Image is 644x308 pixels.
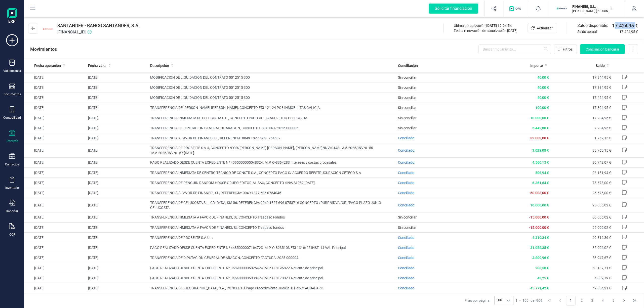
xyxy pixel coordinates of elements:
[150,160,394,165] span: PAGO REALIZADO DESDE CUENTA EXPEDIENTE Nº 4095000005048324. M.P. O-8364283 Intereses y costas pro...
[465,296,513,305] div: Filas por página:
[551,123,613,133] td: 7.204,95 €
[486,24,512,28] span: [DATE] 12:04:54
[88,63,107,68] span: Fecha valor
[587,296,597,305] button: Page 3
[398,85,417,90] span: Sin conciliar
[454,28,517,33] div: Fecha renovación de autorización:
[577,296,586,305] button: Page 2
[586,47,619,52] span: Conciliación bancaria
[551,103,613,113] td: 17.304,95 €
[398,286,414,290] span: Conciliado
[3,69,21,73] div: Validaciones
[509,6,523,11] img: Logo de OPS
[551,82,613,93] td: 17.384,95 €
[24,212,86,222] td: [DATE]
[551,143,613,157] td: 33.765,15 €
[86,72,148,82] td: [DATE]
[86,113,148,123] td: [DATE]
[577,23,610,29] span: Saldo disponible:
[532,181,549,185] span: 6.361,64 €
[532,236,549,240] span: 4.310,34 €
[537,276,549,280] span: 43,25 €
[495,296,504,305] span: 100
[423,1,484,17] button: Solicitar financiación
[532,148,549,152] span: 3.023,08 €
[24,168,86,178] td: [DATE]
[398,266,414,270] span: Conciliado
[551,133,613,143] td: 1.762,15 €
[506,1,526,17] button: Logo de OPS
[24,143,86,157] td: [DATE]
[398,171,414,175] span: Conciliado
[86,143,148,157] td: [DATE]
[24,72,86,82] td: [DATE]
[86,263,148,273] td: [DATE]
[555,296,565,305] button: Previous Page
[86,103,148,113] td: [DATE]
[150,215,394,220] span: TRANSFERENCIA INMEDIATA A FAVOR DE FINANEDI, SL CONCEPTO Traspaso Fondos
[531,298,534,303] span: de
[532,126,549,130] span: 5.442,80 €
[507,29,517,33] span: [DATE]
[86,223,148,233] td: [DATE]
[537,96,549,100] span: 40,00 €
[24,223,86,233] td: [DATE]
[86,168,148,178] td: [DATE]
[150,95,394,100] span: MODIFICACION DE LIQUIDACION DEL CONTRATO 0012515 300
[150,85,394,90] span: MODIFICACION DE LIQUIDACION DEL CONTRATO 0012515 300
[551,273,613,283] td: 4.082,79 €
[619,296,629,305] button: Next Page
[150,125,394,130] span: TRANSFERENCIA DE DIPUTACION GENERAL DE ARAGON, CONCEPTO FACTURA: 2025-000005.
[86,212,148,222] td: [DATE]
[5,186,19,190] div: Inventario
[24,233,86,243] td: [DATE]
[551,212,613,222] td: 80.006,02 €
[398,106,417,110] span: Sin conciliar
[86,198,148,212] td: [DATE]
[24,188,86,198] td: [DATE]
[551,188,613,198] td: 25.675,00 €
[150,136,394,141] span: TRANSFERENCIA A FAVOR DE FINANEDI SL, REFERENCIA: 0049 1827 696 0754582
[24,253,86,263] td: [DATE]
[609,296,618,305] button: Page 5
[630,296,639,305] button: Last Page
[398,276,414,280] span: Conciliado
[6,209,18,213] div: Importar
[86,273,148,283] td: [DATE]
[551,263,613,273] td: 50.137,71 €
[532,256,549,260] span: 3.809,96 €
[30,46,57,53] p: Movimientos
[398,215,417,219] span: Sin conciliar
[4,92,21,96] div: Documentos
[551,283,613,293] td: 49.854,21 €
[150,255,394,260] span: TRANSFERENCIA DE DIPUTACION GENERAL DE ARAGON, CONCEPTO FACTURA: 2025-000004.
[398,246,414,250] span: Conciliado
[86,133,148,143] td: [DATE]
[6,139,18,143] div: Tesorería
[86,123,148,133] td: [DATE]
[24,82,86,93] td: [DATE]
[24,178,86,188] td: [DATE]
[86,157,148,167] td: [DATE]
[86,253,148,263] td: [DATE]
[57,22,140,29] span: SANTANDER - BANCO SANTANDER, S.A.
[530,63,543,68] span: Importe
[398,203,414,207] span: Conciliado
[530,286,549,290] span: 45.771,42 €
[150,190,394,195] span: TRANSFERENCIA A FAVOR DE FINANEDI, SL, REFERENCIA: 0049 1827 696 0754046
[57,29,140,35] span: [FINANCIAL_ID]
[24,198,86,212] td: [DATE]
[150,266,394,271] span: PAGO REALIZADO DESDE CUENTA EXPEDIENTE Nº 3589000005025424. M.P. O-8195822 A cuenta de principal.
[150,180,394,185] span: TRANSFERENCIA DE PENGUIN RANDOM HOUSE GRUPO EDITORIAL SAU, CONCEPTO /INV/S1952 [DATE].
[554,1,619,17] button: FIFINANEDI, S.L.[PERSON_NAME] [PERSON_NAME]
[598,296,608,305] button: Page 4
[551,253,613,263] td: 53.947,67 €
[398,116,417,120] span: Sin conciliar
[619,29,638,34] span: 17.424,95 €
[429,4,478,14] div: Solicitar financiación
[398,256,414,260] span: Conciliado
[612,22,638,29] span: 17.424,95 €
[536,298,542,303] span: 909
[398,63,418,68] span: Conciliación
[150,115,394,120] span: TRANSFERENCIA INMEDIATA DE CELUCOSTA S.L., CONCEPTO PAGO APLAZADO JULIO CELUCOSTA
